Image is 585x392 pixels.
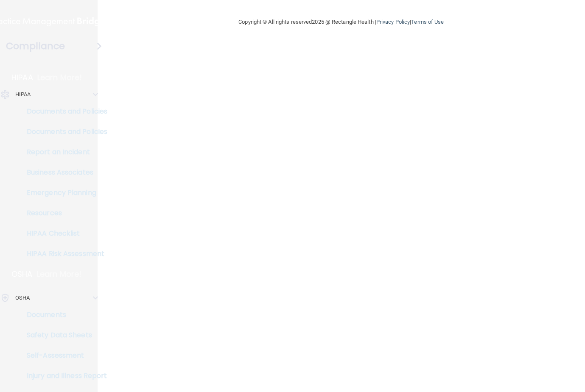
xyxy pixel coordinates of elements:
[6,40,65,52] h4: Compliance
[6,250,121,258] p: HIPAA Risk Assessment
[15,89,31,100] p: HIPAA
[6,372,121,380] p: Injury and Illness Report
[15,293,30,303] p: OSHA
[6,311,121,319] p: Documents
[6,148,121,156] p: Report an Incident
[6,128,121,136] p: Documents and Policies
[6,209,121,217] p: Resources
[6,189,121,197] p: Emergency Planning
[6,331,121,339] p: Safety Data Sheets
[11,269,33,279] p: OSHA
[6,351,121,360] p: Self-Assessment
[411,19,444,25] a: Terms of Use
[11,72,33,83] p: HIPAA
[37,269,82,279] p: Learn More!
[6,229,121,238] p: HIPAA Checklist
[376,19,410,25] a: Privacy Policy
[186,8,496,36] div: Copyright © All rights reserved 2025 @ Rectangle Health | |
[6,107,121,116] p: Documents and Policies
[6,168,121,177] p: Business Associates
[37,72,82,83] p: Learn More!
